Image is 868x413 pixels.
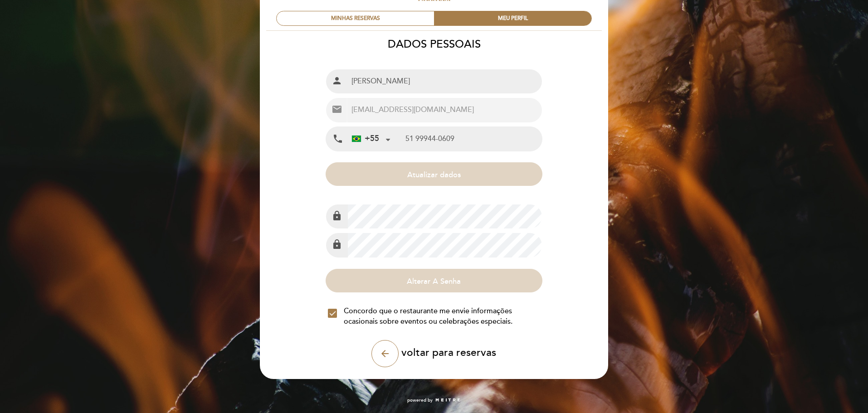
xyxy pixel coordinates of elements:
button: Alterar A Senha [326,269,542,292]
div: MEU PERFIL [434,11,591,25]
button: arrow_back [371,340,399,367]
span: Concordo que o restaurante me envie informações ocasionais sobre eventos ou celebrações especiais. [344,306,540,327]
a: powered by [407,397,461,403]
img: MEITRE [435,398,461,403]
i: person [332,75,342,86]
input: Nome completo [348,69,541,93]
i: lock [332,239,342,250]
div: +55 [352,133,379,145]
div: Brazil (Brasil): +55 [348,127,394,151]
span: powered by [407,397,433,403]
button: Atualizar dados [326,162,542,186]
i: email [332,104,342,115]
input: Email [348,98,541,122]
h2: DADOS PESSOAIS [259,38,609,51]
div: MINHAS RESERVAS [277,11,434,25]
span: voltar para reservas [401,347,496,360]
i: local_phone [332,133,343,145]
i: lock [332,210,342,221]
input: Telefone celular [405,127,541,151]
i: arrow_back [380,348,390,359]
